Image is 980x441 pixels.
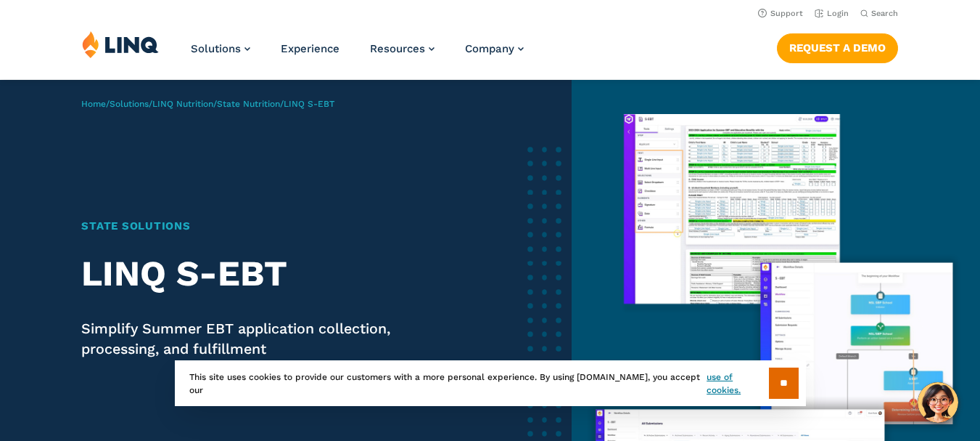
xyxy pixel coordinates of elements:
a: Resources [370,42,435,55]
span: / / / / [81,99,334,109]
a: Login [815,9,849,18]
span: LINQ S-EBT [284,99,334,109]
a: LINQ Nutrition [152,99,213,109]
p: Simplify Summer EBT application collection, processing, and fulfillment [81,319,467,360]
span: Solutions [191,42,241,55]
nav: Primary Navigation [191,31,524,78]
button: Hello, have a question? Let’s chat. [918,382,958,423]
a: Solutions [110,99,149,109]
a: Home [81,99,106,109]
div: This site uses cookies to provide our customers with a more personal experience. By using [DOMAIN... [175,360,806,406]
a: Support [758,9,803,18]
span: Company [465,42,514,55]
a: Company [465,42,524,55]
h1: State Solutions [81,218,467,235]
button: Open Search Bar [860,8,898,19]
span: Search [871,9,898,18]
a: Experience [281,42,339,55]
img: LINQ | K‑12 Software [82,31,159,58]
nav: Button Navigation [777,31,898,62]
a: Request a Demo [777,33,898,62]
h2: LINQ S-EBT [81,254,467,294]
a: use of cookies. [707,371,768,397]
a: State Nutrition [217,99,280,109]
a: Solutions [191,42,250,55]
span: Resources [370,42,425,55]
